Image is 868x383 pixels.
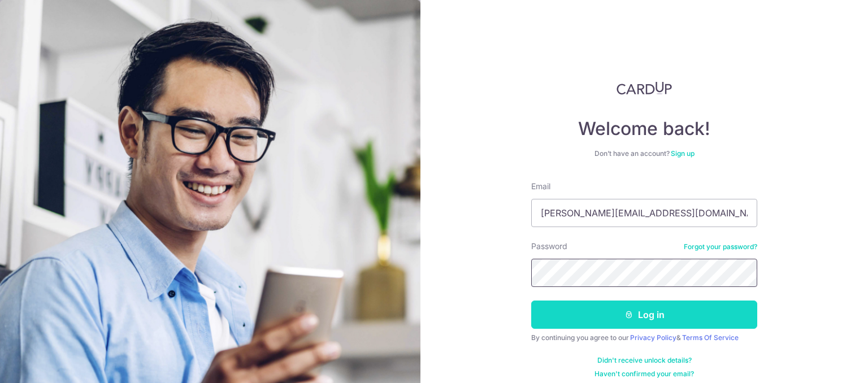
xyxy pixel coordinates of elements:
[684,242,757,251] a: Forgot your password?
[594,369,694,378] a: Haven't confirmed your email?
[682,333,739,342] a: Terms Of Service
[531,241,567,252] label: Password
[531,333,757,342] div: By continuing you agree to our &
[630,333,676,342] a: Privacy Policy
[531,149,757,158] div: Don’t have an account?
[617,81,672,95] img: CardUp Logo
[531,199,757,227] input: Enter your Email
[531,301,757,329] button: Log in
[671,149,695,158] a: Sign up
[531,181,550,192] label: Email
[531,117,757,140] h4: Welcome back!
[597,356,692,365] a: Didn't receive unlock details?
